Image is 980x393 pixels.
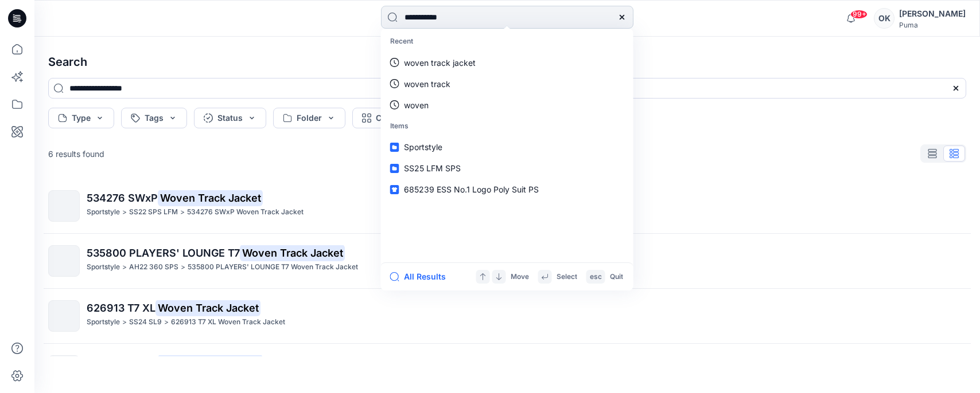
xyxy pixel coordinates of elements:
[383,136,631,158] a: Sportstyle
[404,184,539,194] span: 685239 ESS No.1 Logo Poly Suit PS
[87,316,120,328] p: Sportstyle
[158,355,263,371] mark: Woven Track Jacket
[188,261,358,273] p: 535800 PLAYERS' LOUNGE T7 Woven Track Jacket
[171,316,285,328] p: 626913 T7 XL Woven Track Jacket
[180,206,185,218] p: >
[158,190,263,206] mark: Woven Track Jacket
[87,261,120,273] p: Sportstyle
[899,21,966,29] div: Puma
[404,57,476,69] p: woven track jacket
[181,261,185,273] p: >
[129,261,178,273] p: AH22 360 SPS
[850,10,868,19] span: 99+
[48,148,104,160] p: 6 results found
[383,116,631,137] p: Items
[352,108,440,128] button: Collection
[590,271,602,283] p: esc
[404,99,429,111] p: woven
[87,247,240,259] span: 535800 PLAYERS' LOUNGE T7
[404,142,442,152] span: Sportstyle
[404,163,461,173] span: SS25 LFM SPS
[383,31,631,52] p: Recent
[41,238,973,284] a: 535800 PLAYERS' LOUNGE T7Woven Track JacketSportstyle>AH22 360 SPS>535800 PLAYERS' LOUNGE T7 Wove...
[129,316,162,328] p: SS24 SL9
[511,271,529,283] p: Move
[187,206,304,218] p: 534276 SWxP Woven Track Jacket
[48,108,114,128] button: Type
[41,293,973,339] a: 626913 T7 XLWoven Track JacketSportstyle>SS24 SL9>626913 T7 XL Woven Track Jacket
[240,245,345,261] mark: Woven Track Jacket
[383,73,631,95] a: woven track
[122,206,127,218] p: >
[383,52,631,73] a: woven track jacket
[164,316,169,328] p: >
[129,206,178,218] p: SS22 SPS LFM
[383,158,631,179] a: SS25 LFM SPS
[122,261,127,273] p: >
[557,271,577,283] p: Select
[122,316,127,328] p: >
[874,8,895,29] div: OK
[383,179,631,200] a: 685239 ESS No.1 Logo Poly Suit PS
[87,192,158,204] span: 534276 SWxP
[383,95,631,116] a: woven
[155,300,260,316] mark: Woven Track Jacket
[121,108,187,128] button: Tags
[404,78,450,90] p: woven track
[41,183,973,229] a: 534276 SWxPWoven Track JacketSportstyle>SS22 SPS LFM>534276 SWxP Woven Track Jacket
[899,7,966,21] div: [PERSON_NAME]
[87,206,120,218] p: Sportstyle
[194,108,266,128] button: Status
[390,270,453,284] button: All Results
[87,302,155,314] span: 626913 T7 XL
[610,271,623,283] p: Quit
[39,46,975,78] h4: Search
[273,108,345,128] button: Folder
